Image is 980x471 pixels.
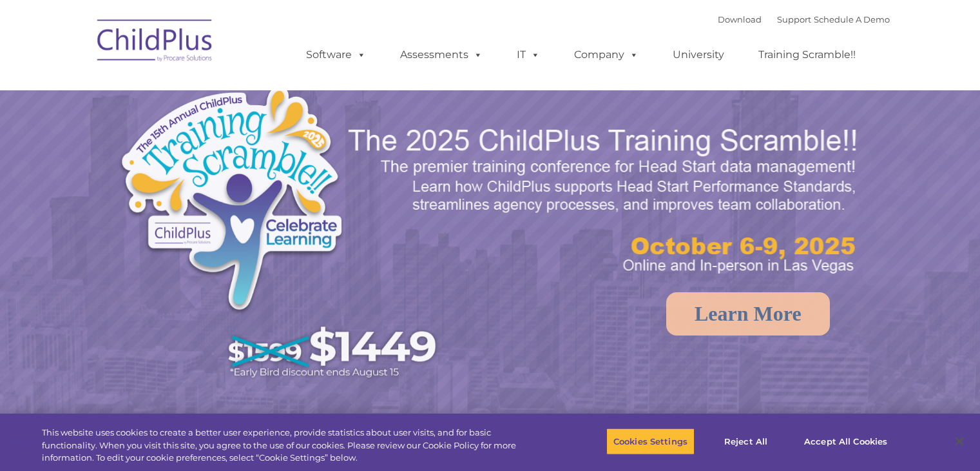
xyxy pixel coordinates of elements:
[745,42,869,68] a: Training Scramble!!
[945,427,974,456] button: Close
[91,10,220,75] img: ChildPlus by Procare Solutions
[561,42,651,68] a: Company
[666,292,830,336] a: Learn More
[777,14,811,25] a: Support
[387,42,495,68] a: Assessments
[814,14,890,25] a: Schedule A Demo
[293,42,379,68] a: Software
[660,42,737,68] a: University
[718,14,762,25] a: Download
[718,14,890,25] font: |
[504,42,553,68] a: IT
[706,428,786,455] button: Reject All
[606,428,695,455] button: Cookies Settings
[797,428,894,455] button: Accept All Cookies
[42,426,539,465] div: This website uses cookies to create a better user experience, provide statistics about user visit...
